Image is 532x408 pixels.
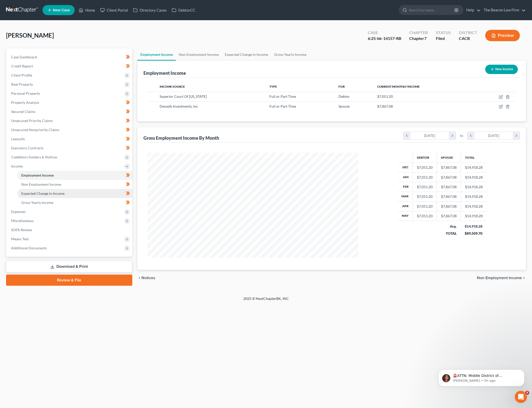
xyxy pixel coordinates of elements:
[459,30,477,36] div: District
[160,104,198,108] span: Desselb Investments, Inc
[11,237,29,241] span: Means Test
[7,98,132,107] a: Property Analysis
[441,204,457,209] div: $7,867.08
[441,194,457,199] div: $7,867.08
[522,276,526,280] i: chevron_right
[397,182,413,192] th: Feb
[11,109,35,114] span: Secured Claims
[465,231,483,236] div: $89,509.70
[21,173,54,177] span: Employment Income
[17,189,132,198] a: Expected Change in Income
[513,132,520,139] i: chevron_right
[377,104,393,108] span: $7,867.08
[465,224,483,229] div: $14,918.28
[417,184,433,189] div: $7,051.20
[169,6,198,15] a: DebtorCC
[436,36,451,41] div: Filed
[53,8,70,12] span: New Case
[11,209,26,214] span: Expenses
[11,164,23,168] span: Income
[377,85,420,88] span: Current Monthly Income
[7,134,132,143] a: Lawsuits
[424,36,427,41] span: 7
[6,261,132,273] a: Download & Print
[21,182,61,186] span: Non Employment Income
[7,116,132,125] a: Unsecured Priority Claims
[397,172,413,182] th: Jan
[397,211,413,221] th: May
[485,30,520,41] button: Preview
[7,125,132,134] a: Unsecured Nonpriority Claims
[403,132,410,139] i: chevron_left
[417,175,433,180] div: $7,051.20
[269,104,296,108] span: Full or Part Time
[17,171,132,180] a: Employment Income
[477,276,526,280] button: Non Employment Income chevron_right
[459,36,477,41] div: CACB
[11,228,32,232] span: SOFA Review
[11,155,57,159] span: Codebtors Insiders & Notices
[141,276,155,280] span: Notices
[464,6,481,15] a: Help
[437,153,461,163] th: Spouse
[338,104,350,108] span: Spouse
[269,94,296,99] span: Full or Part Time
[409,5,455,15] input: Search by name...
[413,153,437,163] th: Debtor
[417,194,433,199] div: $7,051.20
[11,100,39,105] span: Property Analysis
[441,224,457,229] div: Avg.
[461,172,487,182] td: $14,918.28
[137,276,141,280] i: chevron_left
[176,49,222,61] a: Non Employment Income
[11,219,34,223] span: Miscellaneous
[397,163,413,172] th: Dec
[474,132,513,139] div: [DATE]
[271,49,309,61] a: Gross Yearly Income
[477,276,522,280] span: Non Employment Income
[11,146,44,150] span: Executory Contracts
[441,213,457,219] div: $7,867.08
[7,225,132,234] a: SOFA Review
[11,137,25,141] span: Lawsuits
[461,153,487,163] th: Total
[7,143,132,153] a: Executory Contracts
[222,49,271,61] a: Expected Change in Income
[17,198,132,207] a: Gross Yearly Income
[377,94,393,99] span: $7,051.20
[368,30,401,36] div: Case
[409,30,428,36] div: Chapter
[485,65,518,74] button: New Income
[436,30,451,36] div: Status
[7,53,132,62] a: Case Dashboard
[7,107,132,116] a: Secured Claims
[160,85,185,88] span: Income Source
[131,6,169,15] a: Directory Cases
[461,192,487,201] td: $14,918.28
[368,36,401,41] div: 6:25-bk-14157-RB
[6,275,132,286] a: Review & File
[461,211,487,221] td: $14,918.28
[143,135,219,141] div: Gross Employment Income By Month
[269,85,277,88] span: Type
[6,32,54,39] span: [PERSON_NAME]
[11,82,33,86] span: Real Property
[11,64,33,68] span: Credit Report
[11,55,37,59] span: Case Dashboard
[461,182,487,192] td: $14,918.28
[11,118,53,123] span: Unsecured Priority Claims
[417,213,433,219] div: $7,051.20
[460,133,463,138] span: to
[417,204,433,209] div: $7,051.20
[449,132,456,139] i: chevron_right
[11,246,47,250] span: Additional Documents
[137,49,176,61] a: Employment Income
[461,163,487,172] td: $14,918.28
[397,202,413,211] th: Apr
[410,132,449,139] div: [DATE]
[21,191,65,196] span: Expected Change in Income
[11,128,59,132] span: Unsecured Nonpriority Claims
